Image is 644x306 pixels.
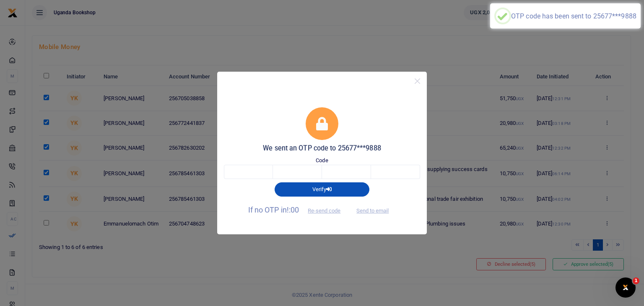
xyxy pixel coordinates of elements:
[287,205,299,214] span: !:00
[411,75,423,87] button: Close
[224,144,420,153] h5: We sent an OTP code to 25677***9888
[248,205,348,214] span: If no OTP in
[511,12,636,20] div: OTP code has been sent to 25677***9888
[633,277,639,284] span: 1
[275,182,369,197] button: Verify
[615,277,636,298] iframe: Intercom live chat
[316,156,328,165] label: Code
